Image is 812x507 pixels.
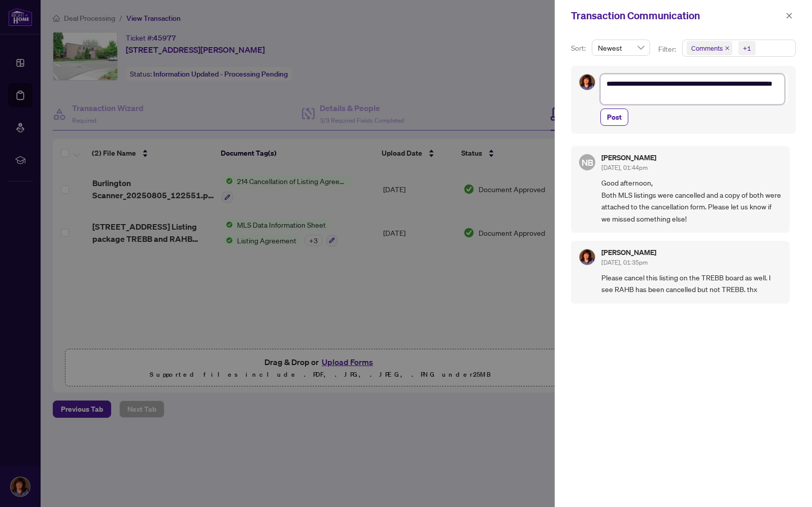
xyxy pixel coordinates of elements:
p: Filter: [658,44,678,55]
span: close [786,12,793,19]
h5: [PERSON_NAME] [601,249,656,256]
span: Please cancel this listing on the TREBB board as well. I see RAHB has been cancelled but not TREB... [601,272,782,296]
img: Profile Icon [580,75,595,90]
span: Good afternoon, Both MLS listings were cancelled and a copy of both were attached to the cancella... [601,177,782,225]
span: [DATE], 01:35pm [601,259,648,266]
img: Profile Icon [580,249,595,265]
div: Transaction Communication [571,8,783,23]
span: [DATE], 01:44pm [601,164,648,171]
span: NB [581,156,593,169]
p: Sort: [571,43,588,54]
span: Comments [687,41,732,55]
button: Post [600,108,628,126]
span: Newest [598,40,644,55]
span: Comments [691,43,723,53]
span: Post [607,109,622,125]
div: +1 [743,43,751,53]
h5: [PERSON_NAME] [601,154,656,161]
span: close [725,46,730,51]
